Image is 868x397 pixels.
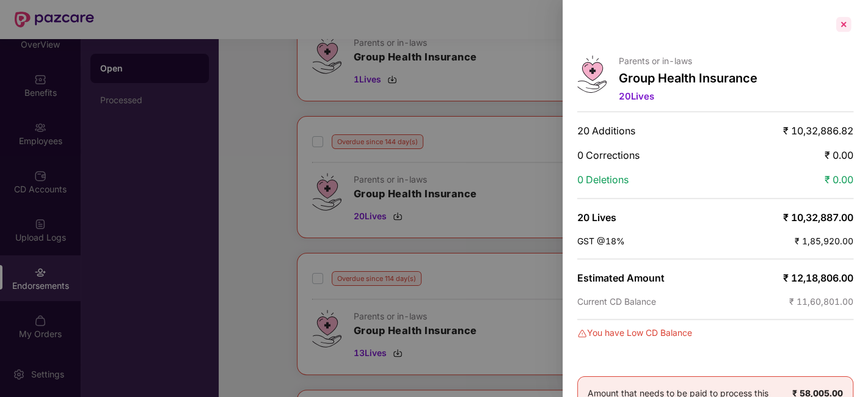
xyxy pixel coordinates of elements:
[825,149,853,161] span: ₹ 0.00
[577,173,629,186] span: 0 Deletions
[783,125,853,137] span: ₹ 10,32,886.82
[577,329,587,338] img: svg+xml;base64,PHN2ZyBpZD0iRGFuZ2VyLTMyeDMyIiB4bWxucz0iaHR0cDovL3d3dy53My5vcmcvMjAwMC9zdmciIHdpZH...
[577,125,635,137] span: 20 Additions
[577,326,853,340] div: You have Low CD Balance
[577,272,665,284] span: Estimated Amount
[783,211,853,224] span: ₹ 10,32,887.00
[619,90,654,102] span: 20 Lives
[619,71,757,86] p: Group Health Insurance
[577,56,607,93] img: svg+xml;base64,PHN2ZyB4bWxucz0iaHR0cDovL3d3dy53My5vcmcvMjAwMC9zdmciIHdpZHRoPSI0Ny43MTQiIGhlaWdodD...
[577,149,640,161] span: 0 Corrections
[789,296,853,307] span: ₹ 11,60,801.00
[783,272,853,284] span: ₹ 12,18,806.00
[795,236,853,246] span: ₹ 1,85,920.00
[577,236,625,246] span: GST @18%
[619,56,757,66] p: Parents or in-laws
[825,173,853,186] span: ₹ 0.00
[577,211,616,224] span: 20 Lives
[577,296,656,307] span: Current CD Balance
